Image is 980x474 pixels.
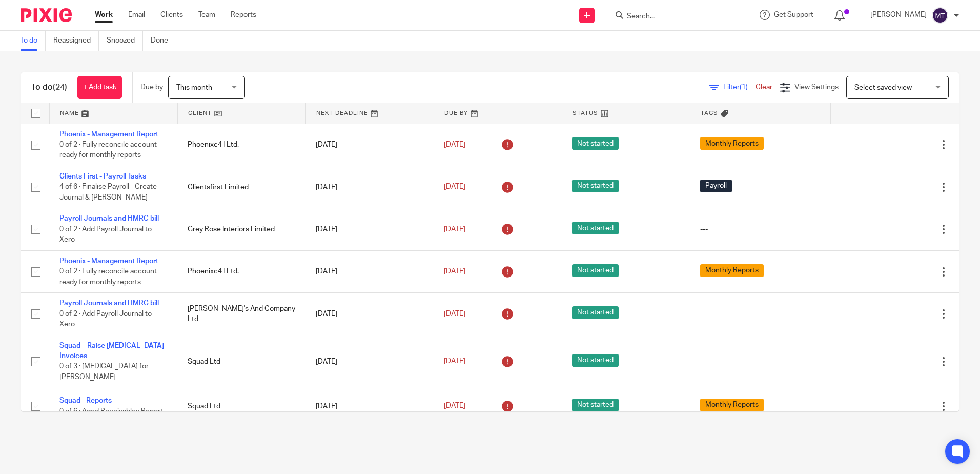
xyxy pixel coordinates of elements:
[700,180,732,192] span: Payroll
[21,8,72,22] img: Pixie
[21,31,46,51] a: To do
[59,397,112,404] a: Squad - Reports
[305,208,434,250] td: [DATE]
[444,358,465,365] span: [DATE]
[572,399,619,411] span: Not started
[572,222,619,234] span: Not started
[231,10,256,20] a: Reports
[305,250,434,292] td: [DATE]
[774,11,813,18] span: Get Support
[77,76,122,99] a: + Add task
[59,363,149,381] span: 0 of 3 · [MEDICAL_DATA] for [PERSON_NAME]
[160,10,183,20] a: Clients
[756,84,772,91] a: Clear
[700,309,821,319] div: ---
[177,208,305,250] td: Grey Rose Interiors Limited
[59,268,157,286] span: 0 of 2 · Fully reconcile account ready for monthly reports
[177,388,305,424] td: Squad Ltd
[700,224,821,234] div: ---
[59,184,157,202] span: 4 of 6 · Finalise Payroll - Create Journal & [PERSON_NAME]
[31,82,67,93] h1: To do
[59,173,146,180] a: Clients First - Payroll Tasks
[572,354,619,367] span: Not started
[700,137,764,150] span: Monthly Reports
[444,184,465,191] span: [DATE]
[700,399,764,411] span: Monthly Reports
[176,84,212,91] span: This month
[444,268,465,275] span: [DATE]
[128,10,145,20] a: Email
[59,310,152,328] span: 0 of 2 · Add Payroll Journal to Xero
[740,84,748,91] span: (1)
[59,141,157,159] span: 0 of 2 · Fully reconcile account ready for monthly reports
[444,310,465,318] span: [DATE]
[572,306,619,319] span: Not started
[572,264,619,277] span: Not started
[177,293,305,335] td: [PERSON_NAME]'s And Company Ltd
[305,293,434,335] td: [DATE]
[701,110,718,116] span: Tags
[59,300,159,307] a: Payroll Journals and HMRC bill
[198,10,215,20] a: Team
[177,335,305,388] td: Squad Ltd
[700,357,821,367] div: ---
[177,250,305,292] td: Phoenixc4 I Ltd.
[444,226,465,233] span: [DATE]
[932,7,948,24] img: svg%3E
[177,166,305,208] td: Clientsfirst Limited
[305,124,434,166] td: [DATE]
[140,82,163,92] p: Due by
[700,264,764,277] span: Monthly Reports
[59,215,159,222] a: Payroll Journals and HMRC bill
[305,388,434,424] td: [DATE]
[305,166,434,208] td: [DATE]
[95,10,113,20] a: Work
[305,335,434,388] td: [DATE]
[794,84,839,91] span: View Settings
[572,180,619,192] span: Not started
[854,84,912,91] span: Select saved view
[59,131,158,138] a: Phoenix - Management Report
[572,137,619,150] span: Not started
[177,124,305,166] td: Phoenixc4 I Ltd.
[59,226,152,244] span: 0 of 2 · Add Payroll Journal to Xero
[107,31,143,51] a: Snoozed
[626,12,718,22] input: Search
[59,342,164,360] a: Squad – Raise [MEDICAL_DATA] Invoices
[151,31,176,51] a: Done
[59,258,158,265] a: Phoenix - Management Report
[444,403,465,410] span: [DATE]
[444,141,465,148] span: [DATE]
[53,31,99,51] a: Reassigned
[870,10,927,20] p: [PERSON_NAME]
[723,84,756,91] span: Filter
[59,408,163,415] span: 0 of 6 · Aged Receivables Report
[53,83,67,91] span: (24)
